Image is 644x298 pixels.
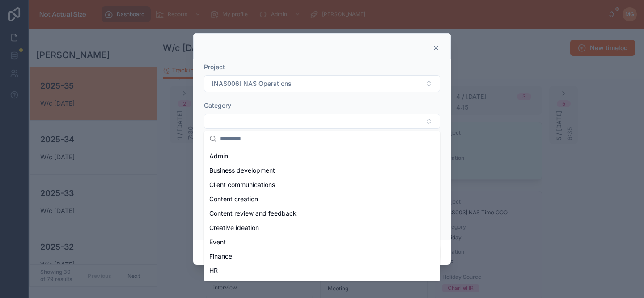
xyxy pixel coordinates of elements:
span: HR [209,266,218,275]
div: Suggestions [204,147,440,281]
span: Business development [209,166,275,175]
span: Content creation [209,195,258,204]
span: [NAS006] NAS Operations [212,79,292,88]
span: Admin [209,152,228,161]
span: Content review and feedback [209,209,297,218]
span: Category [204,102,231,109]
span: Project [204,63,225,71]
button: Select Button [204,114,440,129]
span: Client communications [209,180,275,189]
span: Creative ideation [209,223,259,232]
span: Finance [209,252,232,261]
span: Holiday [209,281,231,289]
span: Event [209,238,226,247]
button: Select Button [204,75,440,92]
